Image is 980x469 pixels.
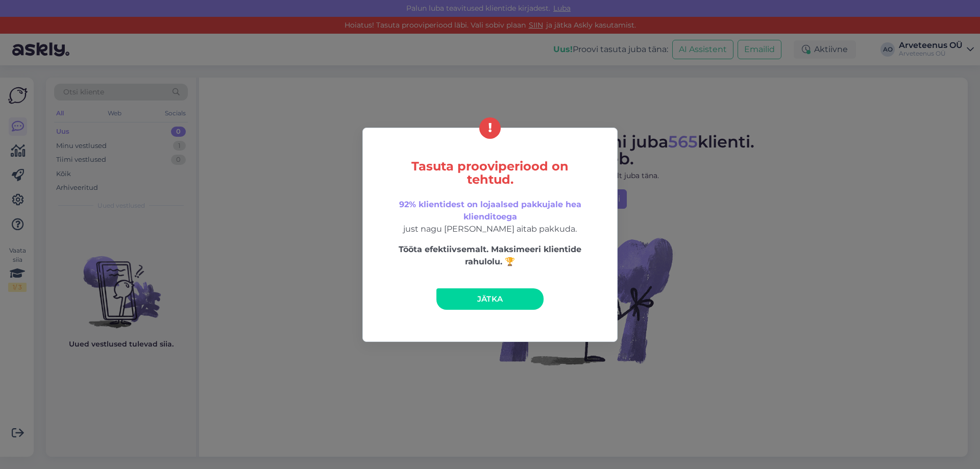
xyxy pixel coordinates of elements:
p: just nagu [PERSON_NAME] aitab pakkuda. [384,199,596,235]
span: Jätka [477,294,503,304]
span: 92% klientidest on lojaalsed pakkujale hea klienditoega [399,200,581,221]
p: Tööta efektiivsemalt. Maksimeeri klientide rahulolu. 🏆 [384,243,596,268]
h5: Tasuta prooviperiood on tehtud. [384,160,596,186]
a: Jätka [436,288,544,310]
